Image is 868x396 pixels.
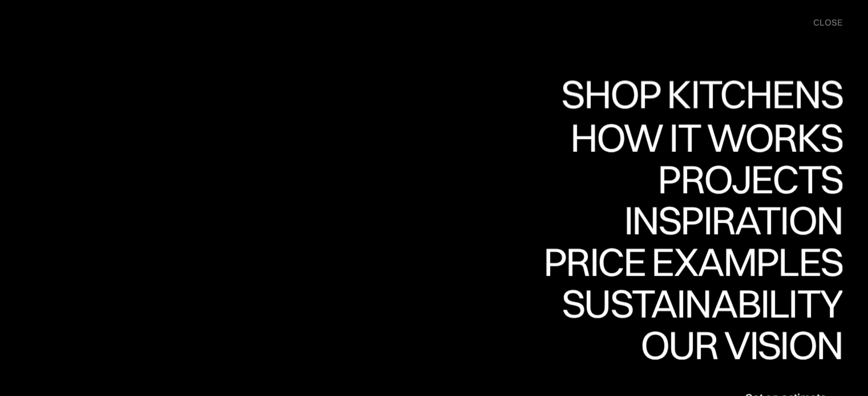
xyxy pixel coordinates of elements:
[608,201,842,242] a: InspirationInspiration
[657,159,842,199] div: Projects
[813,17,842,29] div: close
[543,281,842,321] div: Price examples
[555,114,842,154] div: Shop Kitchens
[608,201,842,240] div: Inspiration
[552,283,842,323] div: Sustainability
[567,117,842,159] a: How it worksHow it works
[543,242,842,283] a: Price examplesPrice examples
[567,117,842,157] div: How it works
[631,325,842,366] a: Our visionOur vision
[567,157,842,197] div: How it works
[631,325,842,365] div: Our vision
[608,240,842,280] div: Inspiration
[552,283,842,325] a: SustainabilitySustainability
[552,323,842,363] div: Sustainability
[555,74,842,114] div: Shop Kitchens
[543,242,842,281] div: Price examples
[555,76,842,117] a: Shop KitchensShop Kitchens
[657,159,842,201] a: ProjectsProjects
[657,199,842,239] div: Projects
[802,11,842,34] div: menu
